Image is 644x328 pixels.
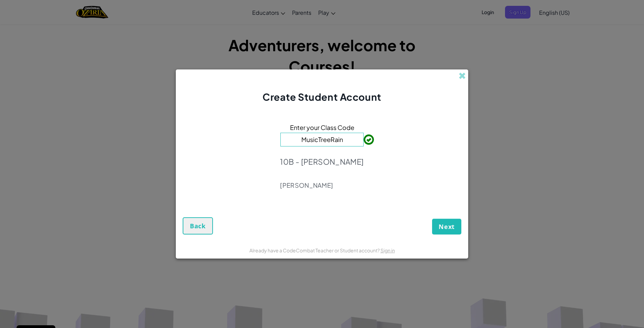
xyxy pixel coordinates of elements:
[290,122,354,132] span: Enter your Class Code
[183,217,213,234] button: Back
[280,157,364,166] p: 10B - [PERSON_NAME]
[432,219,461,234] button: Next
[280,181,364,189] p: [PERSON_NAME]
[190,222,206,230] span: Back
[262,91,381,103] span: Create Student Account
[380,247,395,253] a: Sign in
[439,222,455,231] span: Next
[249,247,380,253] span: Already have a CodeCombat Teacher or Student account?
